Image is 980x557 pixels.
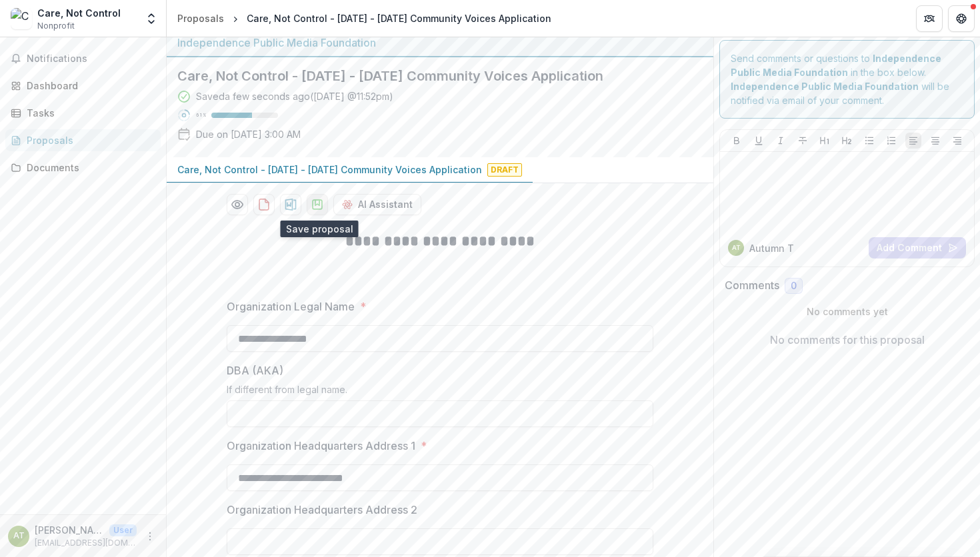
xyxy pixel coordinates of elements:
[280,194,301,215] button: download-proposal
[196,111,206,120] p: 61 %
[817,133,833,149] button: Heading 1
[13,532,25,540] div: Autumn Talley
[948,5,975,32] button: Get Help
[861,133,877,149] button: Bullet List
[749,241,794,255] p: Autumn T
[27,106,150,120] div: Tasks
[839,133,855,149] button: Heading 2
[35,537,137,549] p: [EMAIL_ADDRESS][DOMAIN_NAME]
[177,163,482,177] p: Care, Not Control - [DATE] - [DATE] Community Voices Application
[719,40,975,119] div: Send comments or questions to in the box below. will be notified via email of your comment.
[172,9,557,28] nav: breadcrumb
[177,35,703,51] div: Independence Public Media Foundation
[27,133,150,147] div: Proposals
[172,9,229,28] a: Proposals
[27,53,155,65] span: Notifications
[773,133,789,149] button: Italicize
[731,81,919,92] strong: Independence Public Media Foundation
[791,280,797,292] span: 0
[11,8,32,29] img: Care, Not Control
[227,194,248,215] button: Preview 664a556d-6510-47e4-a2a7-035fad7eace1-0.pdf
[227,502,417,518] p: Organization Headquarters Address 2
[142,5,161,32] button: Open entity switcher
[253,194,275,215] button: download-proposal
[27,161,150,175] div: Documents
[333,194,421,215] button: AI Assistant
[177,68,681,84] h2: Care, Not Control - [DATE] - [DATE] Community Voices Application
[5,75,161,97] a: Dashboard
[725,279,779,292] h2: Comments
[227,384,653,400] div: If different from legal name.
[177,11,224,25] div: Proposals
[869,237,966,259] button: Add Comment
[37,6,121,20] div: Care, Not Control
[5,102,161,124] a: Tasks
[35,523,104,537] p: [PERSON_NAME]
[142,528,158,544] button: More
[196,127,301,141] p: Due on [DATE] 3:00 AM
[227,438,415,454] p: Organization Headquarters Address 1
[37,20,75,32] span: Nonprofit
[5,129,161,151] a: Proposals
[949,133,965,149] button: Align Right
[725,304,969,318] p: No comments yet
[883,133,899,149] button: Ordered List
[770,332,925,348] p: No comments for this proposal
[109,524,137,536] p: User
[5,48,161,69] button: Notifications
[729,133,745,149] button: Bold
[307,194,328,215] button: download-proposal
[5,157,161,179] a: Documents
[916,5,943,32] button: Partners
[905,133,921,149] button: Align Left
[27,79,150,93] div: Dashboard
[247,11,551,25] div: Care, Not Control - [DATE] - [DATE] Community Voices Application
[227,362,283,378] p: DBA (AKA)
[795,133,811,149] button: Strike
[927,133,943,149] button: Align Center
[732,245,741,251] div: Autumn Talley
[751,133,767,149] button: Underline
[227,298,355,314] p: Organization Legal Name
[196,89,393,103] div: Saved a few seconds ago ( [DATE] @ 11:52pm )
[487,163,522,177] span: Draft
